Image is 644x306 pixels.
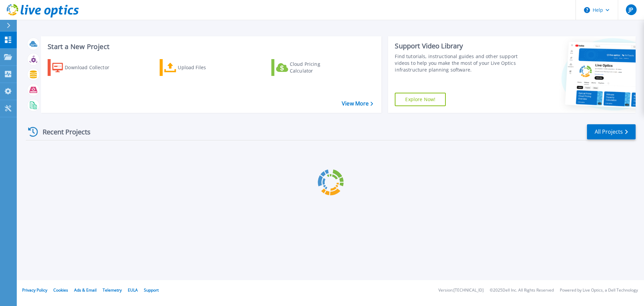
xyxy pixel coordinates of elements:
a: Privacy Policy [22,287,47,293]
a: Ads & Email [74,287,97,293]
a: View More [342,100,373,107]
a: Upload Files [160,59,234,76]
a: Cookies [53,287,68,293]
a: EULA [128,287,138,293]
div: Recent Projects [26,124,100,140]
div: Upload Files [178,61,231,74]
li: Powered by Live Optics, a Dell Technology [560,288,638,293]
a: All Projects [587,124,636,139]
a: Download Collector [48,59,122,76]
a: Explore Now! [395,93,446,106]
span: JP [629,7,633,12]
div: Download Collector [65,61,118,74]
div: Cloud Pricing Calculator [290,61,343,74]
a: Telemetry [103,287,122,293]
a: Support [144,287,159,293]
a: Cloud Pricing Calculator [271,59,346,76]
div: Find tutorials, instructional guides and other support videos to help you make the most of your L... [395,53,521,73]
li: © 2025 Dell Inc. All Rights Reserved [490,288,554,293]
li: Version: [TECHNICAL_ID] [438,288,484,293]
div: Support Video Library [395,42,521,50]
h3: Start a New Project [48,43,373,50]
